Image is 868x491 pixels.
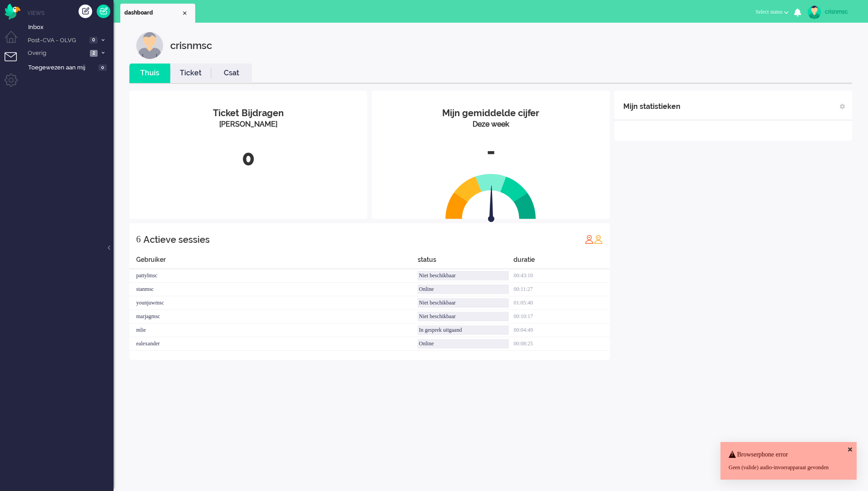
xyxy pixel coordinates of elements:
[513,283,610,296] div: 00:11:27
[129,296,418,310] div: younjuwmsc
[170,68,211,79] a: Ticket
[136,230,141,248] div: 6
[129,324,418,337] div: mlie
[129,283,418,296] div: stanmsc
[26,36,87,45] span: Post-CVA - OLVG
[594,235,603,244] img: profile_orange.svg
[136,107,360,120] div: Ticket Bijdragen
[124,9,181,17] span: dashboard
[90,50,98,57] span: 2
[129,64,170,83] li: Thuis
[170,64,211,83] li: Ticket
[418,285,509,294] div: Online
[729,451,848,458] h4: Browserphone error
[89,37,98,44] span: 0
[129,310,418,324] div: marjagmsc
[120,4,195,23] li: Dashboard
[513,337,610,351] div: 00:08:25
[513,324,610,337] div: 00:04:49
[5,4,20,20] img: flow_omnibird.svg
[445,173,536,219] img: semi_circle.svg
[129,255,418,269] div: Gebruiker
[418,255,514,269] div: status
[26,49,87,58] span: Overig
[136,32,163,59] img: customer.svg
[211,64,252,83] li: Csat
[5,52,25,73] li: Tickets menu
[825,7,859,16] div: crisnmsc
[755,9,783,15] span: Select status
[750,5,794,19] button: Select status
[806,5,859,19] a: crisnmsc
[418,298,509,308] div: Niet beschikbaar
[513,310,610,324] div: 00:10:17
[99,64,107,71] span: 0
[5,74,25,94] li: Admin menu
[28,64,96,72] span: Toegewezen aan mij
[26,62,113,72] a: Toegewezen aan mij 0
[136,143,360,173] div: 0
[129,68,170,79] a: Thuis
[129,269,418,283] div: pattylmsc
[79,5,92,18] div: Creëer ticket
[129,337,418,351] div: ealexander
[379,119,603,130] div: Deze week
[418,271,509,280] div: Niet beschikbaar
[472,185,511,224] img: arrow.svg
[26,22,113,32] a: Inbox
[97,5,110,18] a: Quick Ticket
[418,325,509,335] div: In gesprek uitgaand
[379,107,603,120] div: Mijn gemiddelde cijfer
[585,235,594,244] img: profile_red.svg
[143,231,210,249] div: Actieve sessies
[211,68,252,79] a: Csat
[170,32,212,59] div: crisnmsc
[513,269,610,283] div: 00:43:10
[5,31,25,51] li: Dashboard menu
[181,10,188,17] div: Close tab
[379,137,603,167] div: -
[418,339,509,349] div: Online
[418,312,509,321] div: Niet beschikbaar
[28,23,113,32] span: Inbox
[808,5,821,19] img: avatar
[27,9,113,17] li: Views
[136,119,360,130] div: [PERSON_NAME]
[750,3,794,23] li: Select status
[623,98,681,116] div: Mijn statistieken
[513,296,610,310] div: 01:05:40
[729,464,848,471] div: Geen (valide) audio-invoerapparaat gevonden
[513,255,610,269] div: duratie
[5,6,20,13] a: Omnidesk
